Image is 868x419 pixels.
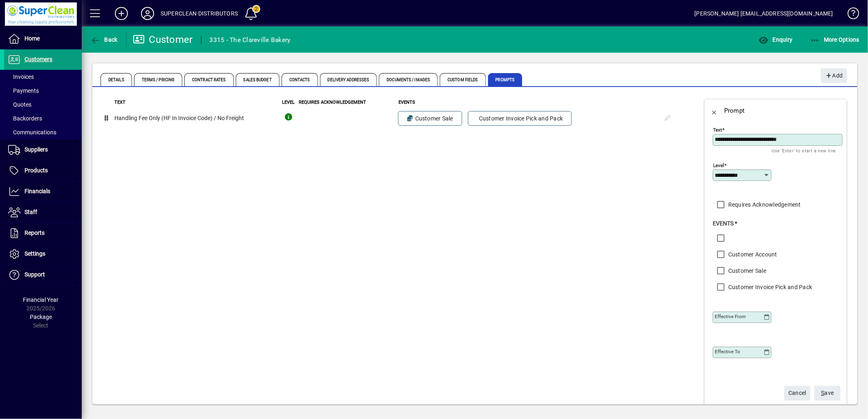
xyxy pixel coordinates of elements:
a: Products [4,160,82,181]
label: Requires Acknowledgement [727,201,801,209]
span: Reports [25,230,45,236]
a: Knowledge Base [841,2,858,28]
span: Contract Rates [184,73,233,86]
button: Profile [134,6,161,21]
app-page-header-button: Back [82,32,127,47]
span: Invoices [8,74,34,80]
span: Products [25,167,48,174]
span: Communications [8,129,56,136]
a: Backorders [4,111,82,125]
label: Customer Invoice Pick and Pack [727,283,812,291]
span: Details [101,73,132,86]
span: Enquiry [758,36,792,43]
a: Financials [4,181,82,202]
span: Prompts [488,73,523,86]
button: Back [88,32,120,47]
button: Back [705,101,724,120]
span: Back [90,36,118,43]
span: Add [825,69,843,82]
span: More Options [810,36,860,43]
th: Text [114,99,279,107]
a: Support [4,265,82,285]
mat-label: Level [713,163,724,168]
span: Contacts [282,73,318,86]
div: 3315 - The Clareville Bakery [210,33,291,47]
button: Cancel [784,386,810,401]
a: Communications [4,125,82,139]
span: ave [821,386,834,400]
span: Backorders [8,115,42,122]
label: Customer Sale [727,267,766,275]
td: Handling Fee Only (HF In Invoice Code) / No Freight [114,107,279,130]
mat-hint: Use 'Enter' to start a new line [772,146,836,155]
span: Custom Fields [440,73,485,86]
a: Payments [4,84,82,98]
mat-label: Text [713,127,722,133]
button: Add [821,68,847,83]
span: Cancel [788,386,806,400]
button: Enquiry [756,32,794,47]
th: Level [279,99,298,107]
div: [PERSON_NAME] [EMAIL_ADDRESS][DOMAIN_NAME] [695,7,833,20]
th: Events [398,99,657,107]
span: Support [25,271,45,278]
label: Customer Account [727,250,777,259]
span: Customers [25,56,52,62]
span: Sales Budget [236,73,280,86]
a: Home [4,29,82,49]
a: Invoices [4,70,82,84]
span: Settings [25,250,45,257]
a: Staff [4,202,82,223]
span: Financials [25,188,50,194]
button: Add [108,6,134,21]
th: Requires Acknowledgement [298,99,398,107]
mat-label: Effective From [715,314,746,319]
span: Home [25,35,40,42]
div: SUPERCLEAN DISTRIBUTORS [161,7,238,20]
a: Suppliers [4,140,82,160]
span: Financial Year [23,296,59,303]
div: Customer [133,33,193,46]
span: Delivery Addresses [320,73,377,86]
span: Quotes [8,101,31,108]
span: Documents / Images [379,73,438,86]
mat-label: Effective To [715,349,740,354]
span: S [821,390,825,396]
button: More Options [808,32,862,47]
span: Staff [25,209,37,215]
a: Reports [4,223,82,243]
span: Customer Invoice Pick and Pack [477,114,563,123]
div: Prompt [724,104,745,117]
button: Save [814,386,841,401]
span: Terms / Pricing [134,73,183,86]
span: Suppliers [25,146,48,153]
a: Quotes [4,98,82,111]
span: Payments [8,87,39,94]
a: Settings [4,244,82,264]
span: Package [30,314,52,320]
span: Customer Sale [407,114,453,123]
span: Events * [713,220,737,227]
